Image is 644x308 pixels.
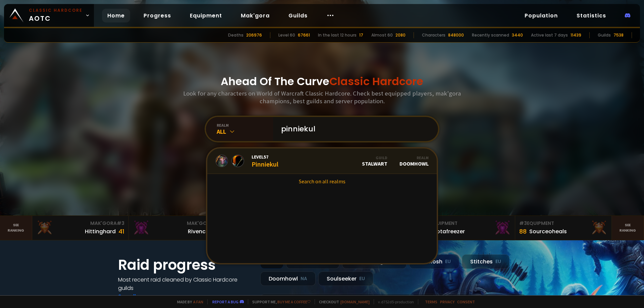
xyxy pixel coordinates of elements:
small: EU [359,275,365,282]
a: Mak'gora [235,9,275,22]
div: Deaths [228,32,244,38]
a: Privacy [440,299,454,304]
h4: Most recent raid cleaned by Classic Hardcore guilds [118,275,252,292]
a: Mak'Gora#2Rivench100 [129,216,225,240]
a: Terms [425,299,437,304]
span: Made by [173,299,203,304]
div: In the last 12 hours [318,32,357,38]
h3: Look for any characters on World of Warcraft Classic Hardcore. Check best equipped players, mak'g... [180,89,464,105]
a: Equipment [184,9,227,22]
span: Level 57 [252,154,278,160]
div: Mak'Gora [36,220,124,227]
div: 67661 [298,32,310,38]
div: 7538 [613,32,624,38]
a: Mak'Gora#3Hittinghard41 [32,216,129,240]
div: All [217,128,273,135]
div: 206976 [246,32,262,38]
a: Guilds [283,9,313,22]
input: Search a character... [277,117,430,141]
a: Progress [138,9,176,22]
a: Consent [457,299,475,304]
a: Classic HardcoreAOTC [4,4,94,27]
div: 848000 [448,32,464,38]
div: Level 60 [278,32,295,38]
span: AOTC [29,7,83,23]
div: Hittinghard [85,227,116,236]
h1: Ahead Of The Curve [221,73,423,89]
small: Classic Hardcore [29,7,83,13]
div: Notafreezer [433,227,465,236]
div: Soulseeker [318,271,373,286]
a: Search on all realms [207,174,437,189]
div: Equipment [519,220,607,227]
div: Stalwart [362,155,387,167]
div: 17 [359,32,363,38]
div: Almost 60 [371,32,393,38]
a: [DOMAIN_NAME] [340,299,370,304]
div: Nek'Rosh [409,254,459,269]
span: # 3 [117,220,124,227]
div: Pinniekul [252,154,278,168]
span: v. d752d5 - production [374,299,414,304]
div: Rivench [188,227,209,236]
span: # 3 [519,220,527,227]
div: Sourceoheals [529,227,567,236]
small: NA [301,275,307,282]
a: See all progress [118,293,162,300]
div: realm [217,123,273,128]
a: a fan [193,299,203,304]
a: Population [519,9,563,22]
div: Stitches [462,254,509,269]
a: Buy me a coffee [277,299,311,304]
span: Checkout [315,299,370,304]
small: EU [495,258,501,265]
div: 2080 [395,32,406,38]
a: #2Equipment88Notafreezer [419,216,515,240]
a: Report a bug [212,299,238,304]
div: 11439 [571,32,581,38]
a: #3Equipment88Sourceoheals [515,216,612,240]
div: 88 [519,227,527,236]
a: Home [102,9,130,22]
div: Recently scanned [472,32,509,38]
div: 3440 [512,32,523,38]
div: Guilds [598,32,611,38]
div: Doomhowl [399,155,429,167]
div: Characters [422,32,445,38]
span: Classic Hardcore [329,74,423,89]
a: Statistics [571,9,611,22]
div: Equipment [423,220,511,227]
div: Mak'Gora [133,220,221,227]
span: Support me, [248,299,311,304]
div: Guild [362,155,387,160]
div: 41 [118,227,124,236]
div: Doomhowl [260,271,316,286]
div: Active last 7 days [531,32,568,38]
a: Level57PinniekulGuildStalwartRealmDoomhowl [207,148,437,174]
h1: Raid progress [118,254,252,275]
div: Realm [399,155,429,160]
a: Seeranking [612,216,644,240]
small: EU [445,258,451,265]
